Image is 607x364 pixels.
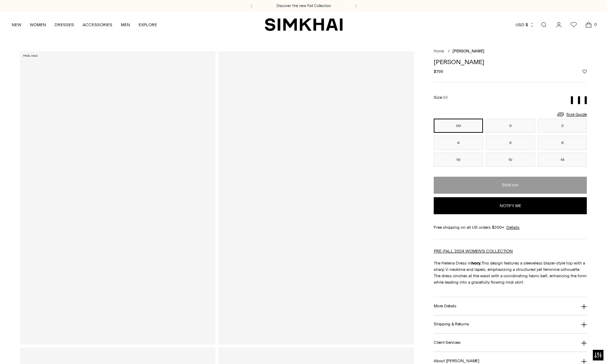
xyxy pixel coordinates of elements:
span: 00 [443,95,448,100]
button: Shipping & Returns [434,315,587,334]
a: SIMKHAI [265,18,343,32]
a: Discover the new Fall Collection [276,3,331,9]
button: 14 [538,153,587,167]
label: Size: [434,94,448,101]
button: 00 [434,119,483,133]
button: 0 [486,119,535,133]
h3: About [PERSON_NAME] [434,359,479,363]
button: 4 [434,136,483,150]
a: EXPLORE [139,17,157,33]
a: Open search modal [537,18,551,32]
span: [PERSON_NAME] [453,49,484,53]
a: NEW [12,17,21,33]
button: 10 [434,153,483,167]
a: WOMEN [30,17,46,33]
button: 2 [538,119,587,133]
a: MEN [121,17,130,33]
a: Open cart modal [581,18,596,32]
a: Details [506,224,519,231]
div: / [448,49,450,55]
a: Go to the account page [552,18,566,32]
button: Notify me [434,197,587,214]
h1: [PERSON_NAME] [434,59,587,65]
button: 6 [486,136,535,150]
button: 12 [486,153,535,167]
a: ACCESSORIES [83,17,112,33]
nav: breadcrumbs [434,49,587,55]
strong: Ivory. [471,261,481,266]
a: Size Guide [556,110,587,119]
h3: Shipping & Returns [434,322,469,326]
a: Helena Dress [20,51,216,344]
h3: More Details [434,304,456,308]
h3: Client Services [434,340,461,345]
a: PRE-FALL 2024 WOMEN'S COLLECTION [434,249,513,254]
a: DRESSES [55,17,74,33]
button: Client Services [434,334,587,352]
button: 8 [538,136,587,150]
span: $795 [434,68,443,75]
div: Free shipping on all US orders $200+ [434,224,587,231]
p: The Helena Dress in This design features a sleeveless blazer-style top with a sharp V-neckline an... [434,260,587,285]
button: More Details [434,297,587,315]
span: 0 [592,21,598,28]
a: Home [434,49,444,53]
button: Add to Wishlist [583,69,587,74]
a: Helena Dress [218,51,414,344]
button: USD $ [516,17,534,33]
a: Wishlist [567,18,581,32]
